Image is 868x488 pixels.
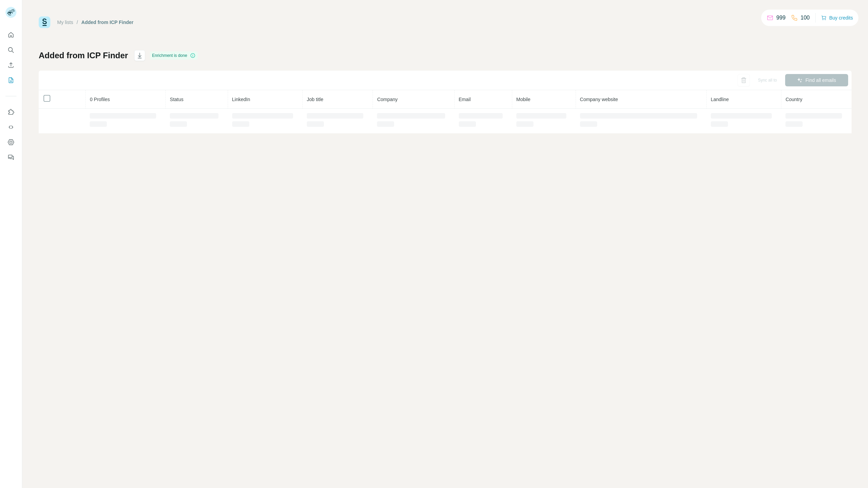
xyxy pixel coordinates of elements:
span: Company [377,97,398,102]
button: Search [5,44,16,56]
button: Quick start [5,29,16,41]
img: Surfe Logo [39,16,50,28]
button: Use Surfe API [5,121,16,133]
button: Dashboard [5,136,16,148]
button: My lists [5,74,16,86]
a: My lists [57,20,73,25]
span: Mobile [516,97,530,102]
span: 0 Profiles [90,97,110,102]
li: / [77,19,78,26]
span: Status [170,97,184,102]
button: Use Surfe on LinkedIn [5,106,16,118]
h1: Added from ICP Finder [39,50,128,61]
button: Feedback [5,151,16,163]
span: LinkedIn [232,97,250,102]
div: Enrichment is done [150,51,198,60]
span: Landline [711,97,729,102]
span: Job title [307,97,323,102]
span: Email [459,97,471,102]
span: Country [785,97,802,102]
button: Buy credits [821,13,853,23]
span: Company website [580,97,618,102]
p: 100 [801,14,810,22]
button: Enrich CSV [5,59,16,71]
div: Added from ICP Finder [81,19,134,26]
p: 999 [776,14,785,22]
